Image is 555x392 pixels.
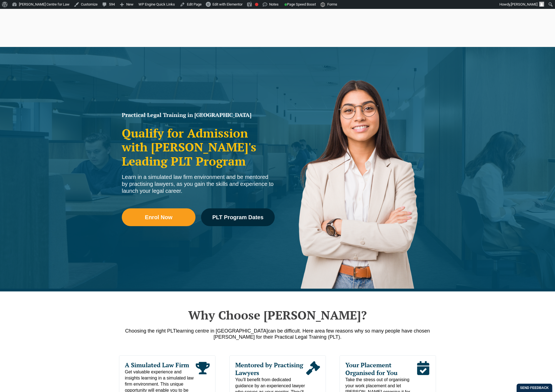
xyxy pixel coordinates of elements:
div: Learn in a simulated law firm environment and be mentored by practising lawyers, as you gain the ... [122,174,275,194]
div: Focus keyphrase not set [255,3,258,6]
a: PLT Program Dates [201,208,275,226]
h2: Qualify for Admission with [PERSON_NAME]'s Leading PLT Program [122,126,275,168]
span: A Simulated Law Firm [125,361,196,369]
h2: Why Choose [PERSON_NAME]? [119,308,436,322]
span: Mentored by Practising Lawyers [235,361,306,377]
span: Edit with Elementor [212,2,242,6]
span: can be difficult. Here are [268,328,322,334]
span: [PERSON_NAME] [511,2,537,6]
span: Enrol Now [145,214,172,220]
a: Enrol Now [122,208,195,226]
span: Your Placement Organised for You [345,361,416,377]
span: Choosing the right PLT [125,328,176,334]
h1: Practical Legal Training in [GEOGRAPHIC_DATA] [122,112,275,118]
p: a few reasons why so many people have chosen [PERSON_NAME] for their Practical Legal Training (PLT). [119,328,436,340]
span: PLT Program Dates [212,214,263,220]
span: learning centre in [GEOGRAPHIC_DATA] [176,328,268,334]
